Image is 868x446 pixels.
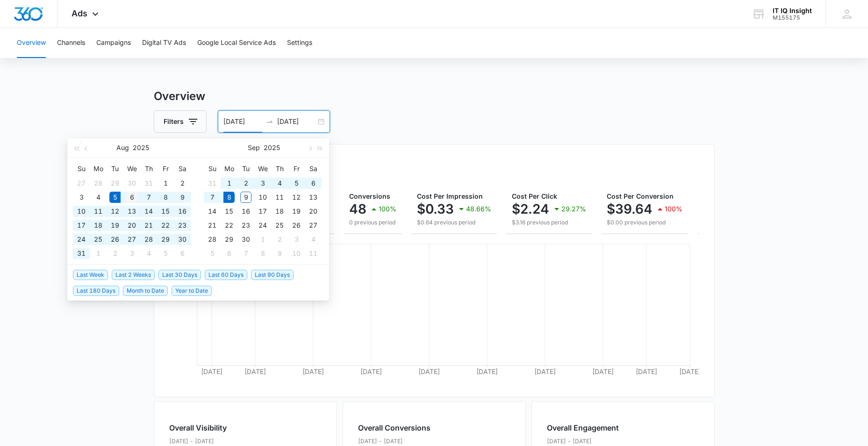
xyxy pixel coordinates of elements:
div: 14 [207,206,218,217]
td: 2025-07-28 [90,176,107,190]
th: We [123,161,140,176]
td: 2025-09-27 [305,218,322,232]
div: 28 [143,234,154,245]
span: Ads [72,8,87,18]
div: 11 [93,206,104,217]
td: 2025-08-31 [204,176,221,190]
div: 2 [109,248,121,259]
td: 2025-09-04 [271,176,288,190]
td: 2025-08-28 [140,232,157,246]
h2: Overall Visibility [169,422,248,433]
td: 2025-09-17 [254,204,271,218]
div: 12 [109,206,121,217]
td: 2025-07-27 [73,176,90,190]
div: 10 [76,206,87,217]
td: 2025-08-13 [123,204,140,218]
th: Fr [157,161,174,176]
th: Sa [305,161,322,176]
tspan: [DATE] [476,367,498,375]
td: 2025-09-13 [305,190,322,204]
div: 30 [240,234,251,245]
h3: Overview [154,88,715,105]
td: 2025-08-24 [73,232,90,246]
div: 19 [109,220,121,231]
td: 2025-10-07 [237,246,254,260]
button: Google Local Service Ads [197,28,276,58]
span: Last 90 Days [251,270,294,280]
div: 26 [109,234,121,245]
div: 6 [126,192,137,203]
div: 18 [274,206,285,217]
div: 24 [76,234,87,245]
div: 23 [240,220,251,231]
span: Cost Per Impression [417,192,483,200]
td: 2025-07-30 [123,176,140,190]
button: Overview [17,28,46,58]
td: 2025-09-22 [221,218,237,232]
td: 2025-08-12 [107,204,123,218]
div: 13 [308,192,319,203]
td: 2025-09-14 [204,204,221,218]
tspan: [DATE] [302,367,324,375]
th: Mo [221,161,237,176]
div: account name [773,7,812,14]
td: 2025-10-02 [271,232,288,246]
div: 9 [240,192,251,203]
div: 9 [274,248,285,259]
td: 2025-09-21 [204,218,221,232]
td: 2025-09-28 [204,232,221,246]
div: 1 [93,248,104,259]
td: 2025-08-29 [157,232,174,246]
div: 10 [257,192,268,203]
div: 27 [126,234,137,245]
td: 2025-08-17 [73,218,90,232]
button: 2025 [264,138,280,157]
p: $0.33 [417,201,454,216]
td: 2025-07-29 [107,176,123,190]
div: 7 [143,192,154,203]
td: 2025-09-01 [221,176,237,190]
div: 5 [291,178,302,189]
td: 2025-08-25 [90,232,107,246]
td: 2025-08-08 [157,190,174,204]
div: 17 [257,206,268,217]
td: 2025-10-09 [271,246,288,260]
div: 22 [160,220,171,231]
div: 1 [160,178,171,189]
p: 100% [379,206,396,212]
span: Cost Per Click [512,192,557,200]
div: 19 [291,206,302,217]
td: 2025-08-18 [90,218,107,232]
td: 2025-09-05 [288,176,305,190]
div: 29 [160,234,171,245]
td: 2025-08-06 [123,190,140,204]
p: $2.24 [512,201,549,216]
td: 2025-09-03 [123,246,140,260]
th: Fr [288,161,305,176]
div: 7 [240,248,251,259]
td: 2025-08-03 [73,190,90,204]
div: 6 [308,178,319,189]
p: 29.27% [561,206,586,212]
th: Su [73,161,90,176]
div: 31 [76,248,87,259]
button: Sep [248,138,260,157]
div: 18 [93,220,104,231]
button: Digital TV Ads [142,28,186,58]
div: 1 [257,234,268,245]
button: 2025 [133,138,149,157]
td: 2025-09-18 [271,204,288,218]
span: Last 2 Weeks [112,270,155,280]
div: 2 [240,178,251,189]
td: 2025-08-05 [107,190,123,204]
p: 0 previous period [349,218,396,227]
div: 6 [223,248,235,259]
span: to [266,118,273,125]
div: account id [773,14,812,21]
tspan: [DATE] [679,367,701,375]
td: 2025-09-30 [237,232,254,246]
td: 2025-08-15 [157,204,174,218]
td: 2025-08-01 [157,176,174,190]
div: 22 [223,220,235,231]
td: 2025-10-04 [305,232,322,246]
